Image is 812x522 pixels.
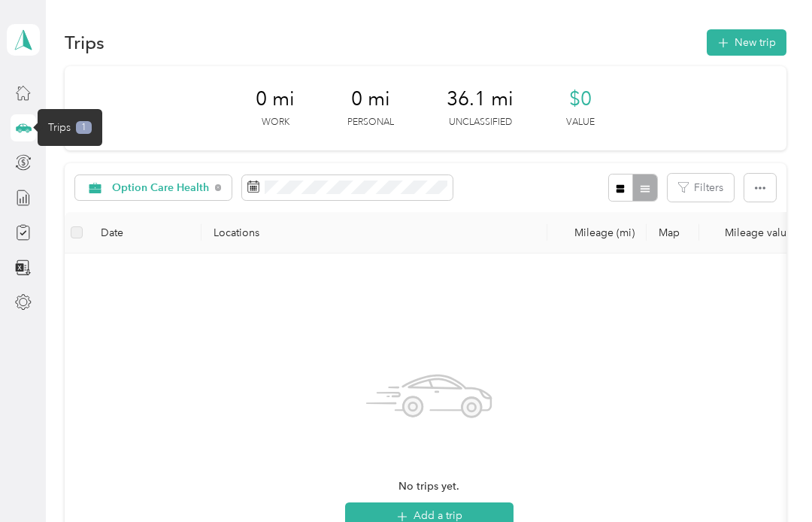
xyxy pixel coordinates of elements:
[89,212,201,253] th: Date
[447,87,514,111] span: 36.1 mi
[699,212,804,253] th: Mileage value
[262,116,289,129] p: Work
[347,116,394,129] p: Personal
[48,120,71,135] span: Trips
[256,87,295,111] span: 0 mi
[707,29,786,56] button: New trip
[112,183,210,193] span: Option Care Health
[351,87,390,111] span: 0 mi
[566,116,595,129] p: Value
[728,438,812,522] iframe: Everlance-gr Chat Button Frame
[65,35,105,50] h1: Trips
[201,212,547,253] th: Locations
[569,87,592,111] span: $0
[398,478,459,495] span: No trips yet.
[76,121,92,135] span: 1
[647,212,699,253] th: Map
[668,174,734,202] button: Filters
[449,116,512,129] p: Unclassified
[547,212,647,253] th: Mileage (mi)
